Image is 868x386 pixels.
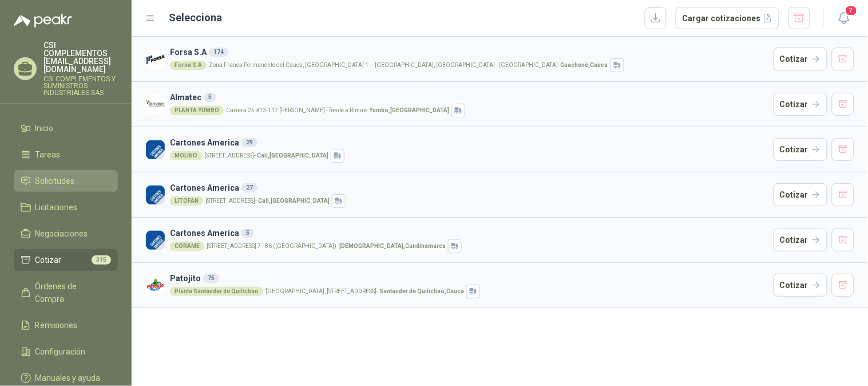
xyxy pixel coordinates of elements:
a: Configuración [14,341,118,363]
span: Inicio [35,122,54,135]
a: Órdenes de Compra [14,275,118,310]
h3: Cartones America [170,227,769,239]
img: Company Logo [145,230,165,250]
div: CORAME [170,242,204,251]
span: Cotizar [35,254,62,266]
div: 5 [204,93,216,102]
a: Remisiones [14,314,118,336]
p: [STREET_ADDRESS] - [204,153,328,159]
span: Remisiones [35,319,78,332]
strong: Cali , [GEOGRAPHIC_DATA] [257,152,328,159]
h3: Almatec [170,91,769,104]
button: 7 [834,8,854,29]
strong: [DEMOGRAPHIC_DATA] , Cundinamarca [339,243,446,249]
img: Company Logo [145,140,165,160]
div: Forsa S.A [170,61,207,70]
a: Inicio [14,117,118,139]
span: Negociaciones [35,227,88,240]
p: [STREET_ADDRESS] - [205,198,330,204]
p: Carrera 25 #13-117 [PERSON_NAME] - frente a Rimax - [226,108,449,113]
span: Manuales y ayuda [35,372,101,384]
strong: Cali , [GEOGRAPHIC_DATA] [258,198,330,204]
button: Cotizar [774,274,827,297]
span: Tareas [35,148,61,161]
h3: Cartones America [170,182,769,194]
a: Negociaciones [14,223,118,245]
img: Logo peakr [14,14,72,27]
span: Configuración [35,345,86,358]
button: Cotizar [774,93,827,116]
strong: Guachené , Cauca [561,62,608,68]
a: Licitaciones [14,196,118,218]
p: CSI COMPLEMENTOS Y SUMINISTROS INDUSTRIALES SAS [43,76,118,96]
span: 7 [845,5,858,16]
img: Company Logo [145,49,165,69]
div: PLANTA YUMBO [170,106,224,115]
span: 315 [92,255,111,265]
p: Zona Franca Permanente del Cauca, [GEOGRAPHIC_DATA] 1 – [GEOGRAPHIC_DATA], [GEOGRAPHIC_DATA] - [G... [209,62,608,68]
div: MOLINO [170,151,202,160]
a: Cotizar315 [14,249,118,271]
h3: Cartones America [170,136,769,149]
div: 29 [241,138,257,147]
button: Cotizar [774,48,827,70]
h3: Forsa S.A [170,46,769,58]
h3: Patojito [170,272,769,285]
p: [GEOGRAPHIC_DATA], [STREET_ADDRESS] - [265,289,464,294]
p: [STREET_ADDRESS] 7 - 86 ([GEOGRAPHIC_DATA]) - [207,243,446,249]
img: Company Logo [145,94,165,115]
img: Company Logo [145,185,165,205]
a: Tareas [14,144,118,166]
strong: Santander de Quilichao , Cauca [379,288,464,294]
div: LITOFAN [170,196,203,206]
button: Cotizar [774,138,827,161]
span: Órdenes de Compra [35,280,107,305]
button: Cargar cotizaciones [676,7,779,30]
div: 75 [203,274,219,283]
div: Planta Santander de Quilichao [170,287,263,296]
p: CSI COMPLEMENTOS [EMAIL_ADDRESS][DOMAIN_NAME] [43,41,118,73]
strong: Yumbo , [GEOGRAPHIC_DATA] [369,107,449,113]
img: Company Logo [145,275,165,296]
a: Solicitudes [14,170,118,192]
h2: Selecciona [169,10,223,26]
button: Cotizar [774,229,827,251]
span: Solicitudes [35,175,75,187]
div: 174 [209,48,228,57]
div: 5 [241,229,254,238]
div: 27 [241,183,257,192]
span: Licitaciones [35,201,78,214]
button: Cotizar [774,183,827,206]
